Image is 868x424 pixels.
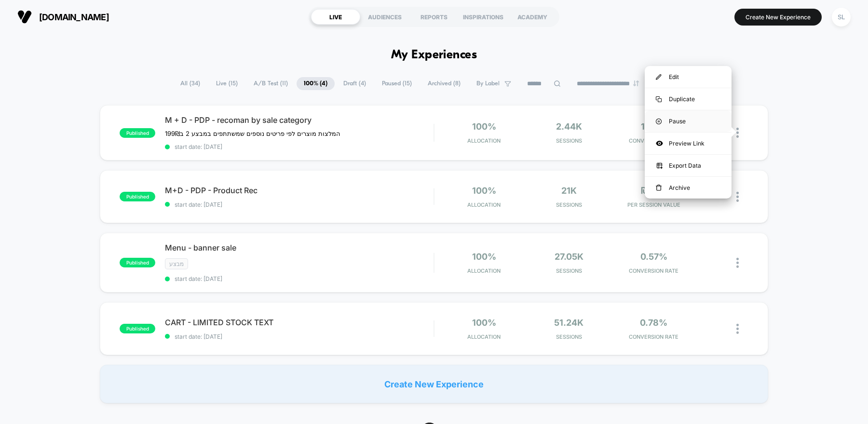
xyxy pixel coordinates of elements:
[209,77,245,90] span: Live ( 15 )
[633,80,639,86] img: end
[645,66,732,88] div: Edit
[476,80,500,87] span: By Label
[459,9,508,25] div: INSPIRATIONS
[614,333,694,340] span: CONVERSION RATE
[656,74,662,80] img: menu
[165,185,434,195] span: M+D - PDP - Product Rec
[734,9,822,26] button: Create New Experience
[100,365,768,403] div: Create New Experience
[336,77,373,90] span: Draft ( 4 )
[645,177,732,199] div: Archive
[736,192,739,202] img: close
[645,132,732,154] div: Preview Link
[120,128,155,138] span: published
[467,137,501,144] span: Allocation
[246,77,295,90] span: A/B Test ( 11 )
[472,185,496,196] span: 100%
[173,77,207,90] span: All ( 34 )
[165,130,340,137] span: המלצות מוצרים לפי פריטים נוספים שמשתתפים במבצע 2 ב199₪
[645,110,732,132] div: Pause
[165,333,434,340] span: start date: [DATE]
[561,185,577,196] span: 21k
[736,258,739,268] img: close
[165,275,434,282] span: start date: [DATE]
[645,88,732,110] div: Duplicate
[467,201,501,208] span: Allocation
[14,9,112,25] button: [DOMAIN_NAME]
[120,324,155,333] span: published
[39,12,109,22] span: [DOMAIN_NAME]
[375,77,419,90] span: Paused ( 15 )
[165,243,434,252] span: Menu - banner sale
[554,318,583,328] span: 51.24k
[165,115,434,125] span: M + D - PDP - recoman by sale category
[472,252,496,262] span: 100%
[467,267,501,274] span: Allocation
[556,121,582,132] span: 2.44k
[467,333,501,340] span: Allocation
[360,9,409,25] div: AUDIENCES
[529,201,609,208] span: Sessions
[645,155,732,176] div: Export Data
[614,137,694,144] span: CONVERSION RATE
[736,128,739,138] img: close
[311,9,360,25] div: LIVE
[640,252,667,262] span: 0.57%
[529,137,609,144] span: Sessions
[555,252,583,262] span: 27.05k
[120,258,155,267] span: published
[614,267,694,274] span: CONVERSION RATE
[529,333,609,340] span: Sessions
[409,9,459,25] div: REPORTS
[165,318,434,327] span: CART - LIMITED STOCK TEXT
[297,77,335,90] span: 100% ( 4 )
[508,9,557,25] div: ACADEMY
[736,324,739,334] img: close
[17,10,32,24] img: Visually logo
[391,48,477,62] h1: My Experiences
[656,119,662,124] img: menu
[829,7,854,27] button: SL
[656,185,662,191] img: menu
[640,318,667,328] span: 0.78%
[529,267,609,274] span: Sessions
[165,201,434,208] span: start date: [DATE]
[832,8,851,26] div: SL
[472,318,496,328] span: 100%
[165,143,434,150] span: start date: [DATE]
[420,77,468,90] span: Archived ( 8 )
[656,96,662,102] img: menu
[165,258,188,269] span: מבצע
[120,192,155,201] span: published
[614,201,694,208] span: PER SESSION VALUE
[472,121,496,132] span: 100%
